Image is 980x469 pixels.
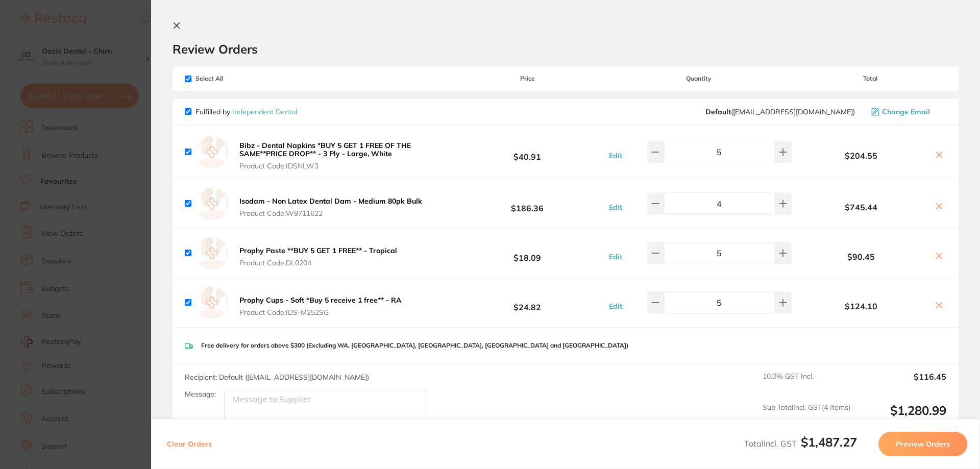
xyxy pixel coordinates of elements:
[173,41,959,57] h2: Review Orders
[236,295,405,317] button: Prophy Cups - Soft *Buy 5 receive 1 free** - RA Product Code:IDS-M252SG
[882,108,930,116] span: Change Email
[239,295,402,305] b: Prophy Cups - Soft *Buy 5 receive 1 free** - RA
[451,142,603,161] b: $40.91
[201,342,628,349] p: Free delivery for orders above $300 (Excluding WA, [GEOGRAPHIC_DATA], [GEOGRAPHIC_DATA], [GEOGRAP...
[606,203,625,212] button: Edit
[236,141,451,170] button: Bibz - Dental Napkins *BUY 5 GET 1 FREE OF THE SAME**PRICE DROP** - 3 Ply - Large, White Product ...
[185,75,287,82] span: Select All
[236,246,400,267] button: Prophy Paste **BUY 5 GET 1 FREE** - Tropical Product Code:DL0204
[239,308,402,316] span: Product Code: IDS-M252SG
[606,151,625,160] button: Edit
[232,107,297,116] a: Independent Dental
[451,293,603,312] b: $24.82
[606,252,625,261] button: Edit
[239,141,411,158] b: Bibz - Dental Napkins *BUY 5 GET 1 FREE OF THE SAME**PRICE DROP** - 3 Ply - Large, White
[195,286,228,319] img: empty.jpg
[606,302,625,311] button: Edit
[763,372,850,394] span: 10.0 % GST Incl.
[801,434,857,450] b: $1,487.27
[239,209,422,217] span: Product Code: W9711622
[794,151,928,160] b: $204.55
[239,246,397,255] b: Prophy Paste **BUY 5 GET 1 FREE** - Tropical
[859,403,946,431] output: $1,280.99
[763,403,850,431] span: Sub Total Incl. GST ( 4 Items)
[794,203,928,212] b: $745.44
[185,373,369,382] span: Recipient: Default ( [EMAIL_ADDRESS][DOMAIN_NAME] )
[705,107,731,116] b: Default
[195,136,228,168] img: empty.jpg
[236,196,425,218] button: Isodam - Non Latex Dental Dam - Medium 80pk Bulk Product Code:W9711622
[744,438,857,449] span: Total Incl. GST
[705,108,855,116] span: orders@independentdental.com.au
[794,252,928,261] b: $90.45
[239,162,448,170] span: Product Code: IDSNLW3
[868,107,946,116] button: Change Email
[859,372,946,394] output: $116.45
[185,390,216,399] label: Message:
[195,108,297,116] p: Fulfilled by
[451,75,603,82] span: Price
[195,187,228,220] img: empty.jpg
[451,194,603,213] b: $186.36
[794,75,946,82] span: Total
[451,244,603,263] b: $18.09
[239,196,422,206] b: Isodam - Non Latex Dental Dam - Medium 80pk Bulk
[195,237,228,269] img: empty.jpg
[164,432,215,456] button: Clear Orders
[604,75,794,82] span: Quantity
[239,259,397,267] span: Product Code: DL0204
[794,302,928,311] b: $124.10
[878,432,967,456] button: Preview Orders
